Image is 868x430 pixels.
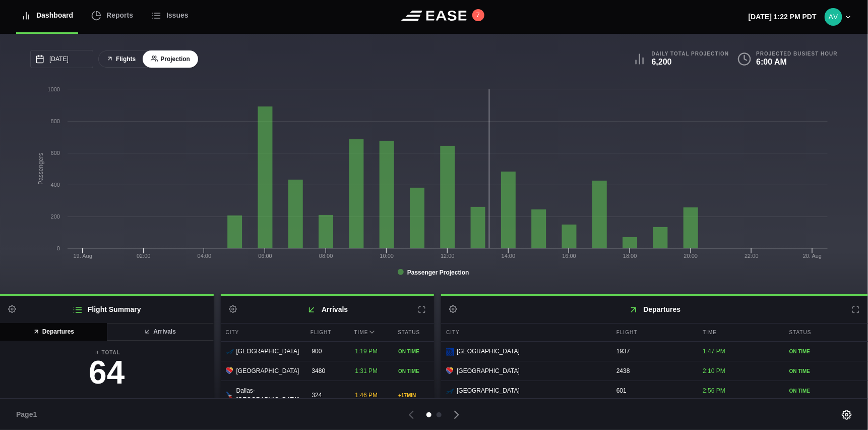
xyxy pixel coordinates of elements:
tspan: Passenger Projection [407,269,469,276]
div: Status [393,324,434,341]
text: 200 [51,213,60,220]
div: City [221,324,303,341]
text: 08:00 [319,253,333,259]
div: Time [698,324,781,341]
span: 1:19 PM [355,348,378,355]
span: Dallas-[GEOGRAPHIC_DATA] [236,386,299,404]
a: Total64 [8,349,206,394]
img: 9eca6f7b035e9ca54b5c6e3bab63db89 [825,8,842,26]
text: 14:00 [502,253,516,259]
text: 10:00 [380,253,394,259]
text: 800 [51,118,60,124]
text: 02:00 [137,253,151,259]
h2: Arrivals [221,296,435,323]
span: [GEOGRAPHIC_DATA] [236,347,299,356]
text: 400 [51,182,60,188]
span: 1:46 PM [355,392,378,399]
tspan: Passengers [37,153,44,185]
b: Daily Total Projection [652,50,729,57]
span: [GEOGRAPHIC_DATA] [236,366,299,375]
text: 18:00 [623,253,637,259]
span: [GEOGRAPHIC_DATA] [457,366,520,375]
span: [GEOGRAPHIC_DATA] [457,386,520,395]
div: Status [784,324,868,341]
div: 2438 [611,361,695,381]
span: 2:56 PM [703,387,725,394]
button: 7 [472,9,484,21]
span: 2:10 PM [703,367,725,374]
text: 20:00 [684,253,698,259]
span: 1:47 PM [703,348,725,355]
h2: Departures [441,296,868,323]
span: 1:31 PM [355,367,378,374]
p: [DATE] 1:22 PM PDT [749,12,817,22]
b: 6,200 [652,58,672,66]
b: Total [8,349,206,356]
div: ON TIME [398,348,429,355]
text: 1000 [48,86,60,92]
text: 06:00 [258,253,272,259]
div: 3480 [306,361,347,381]
div: 324 [306,386,347,405]
text: 04:00 [198,253,212,259]
div: Flight [305,324,347,341]
div: ON TIME [789,367,863,375]
input: mm/dd/yyyy [30,50,93,68]
b: Projected Busiest Hour [757,50,838,57]
span: Page 1 [16,409,41,420]
text: 600 [51,150,60,156]
text: 12:00 [441,253,455,259]
div: City [441,324,609,341]
button: Flights [98,50,144,68]
button: Projection [143,50,198,68]
div: 601 [611,381,695,400]
div: ON TIME [789,387,863,395]
h3: 64 [8,356,206,389]
div: 900 [306,342,347,361]
div: ON TIME [398,367,429,375]
span: [GEOGRAPHIC_DATA] [457,347,520,356]
div: ON TIME [789,348,863,355]
tspan: 19. Aug [73,253,92,259]
text: 16:00 [563,253,577,259]
b: 6:00 AM [757,58,787,66]
text: 22:00 [745,253,759,259]
button: Arrivals [106,323,214,341]
div: Time [349,324,391,341]
div: + 17 MIN [398,392,429,399]
div: 1937 [611,342,695,361]
div: Flight [611,324,695,341]
tspan: 20. Aug [803,253,822,259]
text: 0 [57,245,60,251]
